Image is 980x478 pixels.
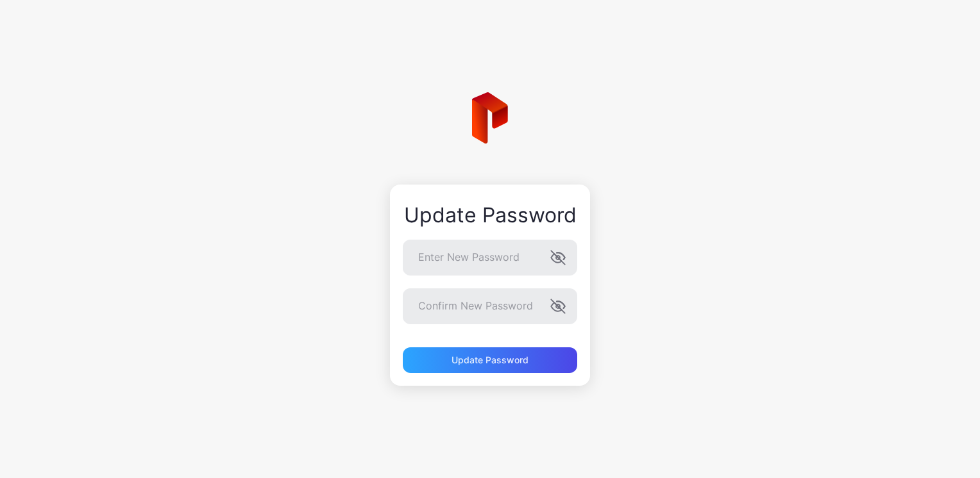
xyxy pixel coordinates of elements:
[403,204,577,227] div: Update Password
[403,288,577,324] input: Confirm New Password
[550,299,566,314] button: Confirm New Password
[403,347,577,373] button: Update Password
[550,250,566,265] button: Enter New Password
[403,240,577,276] input: Enter New Password
[452,355,528,365] div: Update Password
